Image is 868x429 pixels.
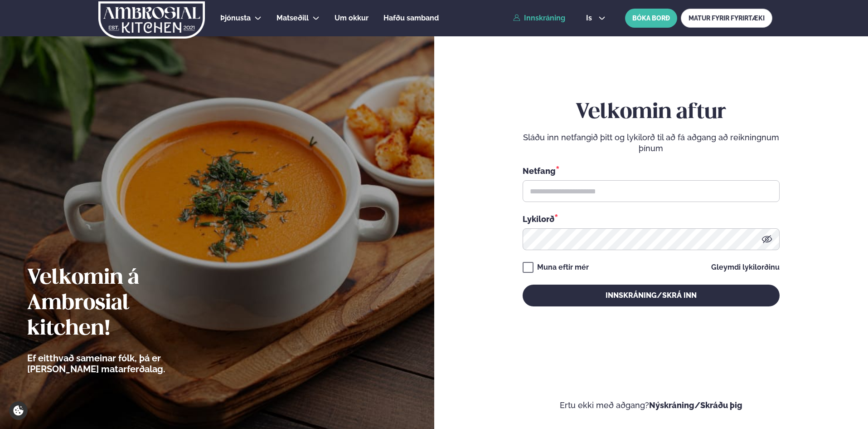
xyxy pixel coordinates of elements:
[383,14,439,22] span: Hafðu samband
[513,14,565,22] a: Innskráning
[27,353,215,375] p: Ef eitthvað sameinar fólk, þá er [PERSON_NAME] matarferðalag.
[9,401,28,420] a: Cookie settings
[276,14,309,22] span: Matseðill
[383,13,439,24] a: Hafðu samband
[579,15,613,22] button: is
[649,400,742,410] a: Nýskráning/Skráðu þig
[97,1,206,39] img: logo
[335,14,369,22] span: Um okkur
[523,285,780,306] button: Innskráning/Skrá inn
[523,165,780,177] div: Netfang
[711,264,780,271] a: Gleymdi lykilorðinu
[681,9,772,28] a: MATUR FYRIR FYRIRTÆKI
[220,14,251,22] span: Þjónusta
[220,13,251,24] a: Þjónusta
[27,266,215,342] h2: Velkomin á Ambrosial kitchen!
[523,100,780,125] h2: Velkomin aftur
[523,132,780,154] p: Sláðu inn netfangið þitt og lykilorð til að fá aðgang að reikningnum þínum
[276,13,309,24] a: Matseðill
[625,9,677,28] button: BÓKA BORÐ
[461,400,841,411] p: Ertu ekki með aðgang?
[335,13,369,24] a: Um okkur
[586,15,595,22] span: is
[523,213,780,225] div: Lykilorð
